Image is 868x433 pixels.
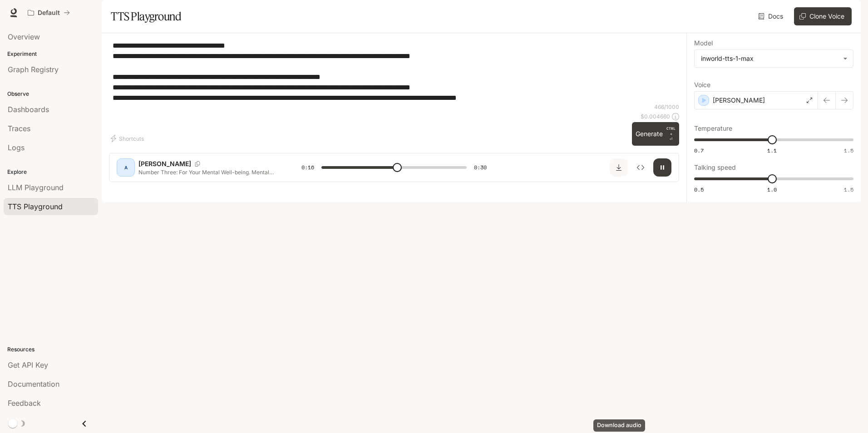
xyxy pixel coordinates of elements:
[654,103,679,111] p: 466 / 1000
[694,186,704,193] span: 0.5
[610,158,628,177] button: Download audio
[713,96,765,105] p: [PERSON_NAME]
[694,147,704,154] span: 0.7
[844,147,853,154] span: 1.5
[694,125,732,132] p: Temperature
[694,40,713,46] p: Model
[695,50,853,67] div: inworld-tts-1-max
[756,7,787,25] a: Docs
[191,161,204,167] button: Copy Voice ID
[767,147,777,154] span: 1.1
[138,168,280,176] p: Number Three: For Your Mental Well-being. Mental clarity doesn't come from a week-long meditation...
[694,82,710,88] p: Voice
[701,54,838,63] div: inworld-tts-1-max
[111,7,181,25] h1: TTS Playground
[694,164,736,171] p: Talking speed
[794,7,852,25] button: Clone Voice
[301,163,314,172] span: 0:16
[593,419,645,432] div: Download audio
[38,9,60,17] p: Default
[631,158,650,177] button: Inspect
[109,131,148,146] button: Shortcuts
[767,186,777,193] span: 1.0
[24,4,74,22] button: All workspaces
[474,163,487,172] span: 0:30
[118,160,133,175] div: A
[666,126,676,137] p: CTRL +
[138,159,191,168] p: [PERSON_NAME]
[844,186,853,193] span: 1.5
[666,126,676,142] p: ⏎
[632,122,679,146] button: GenerateCTRL +⏎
